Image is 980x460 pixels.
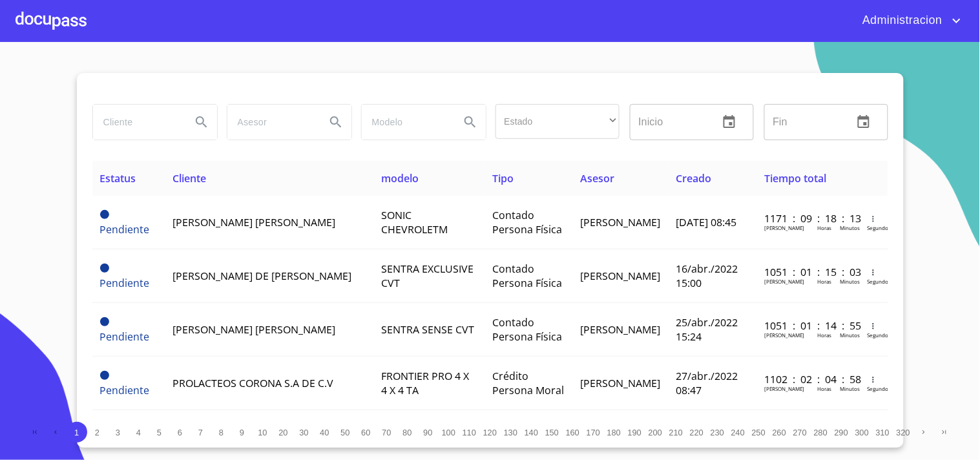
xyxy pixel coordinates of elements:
[100,383,150,397] span: Pendiente
[361,428,370,437] span: 60
[580,376,660,390] span: [PERSON_NAME]
[381,322,474,337] span: SENTRA SENSE CVT
[492,369,564,397] span: Crédito Persona Moral
[67,422,87,443] button: 1
[628,428,641,437] span: 190
[676,369,738,397] span: 27/abr./2022 08:47
[580,269,660,283] span: [PERSON_NAME]
[480,422,501,443] button: 120
[625,422,645,443] button: 190
[442,428,455,437] span: 100
[100,171,136,185] span: Estatus
[563,422,583,443] button: 160
[381,262,474,290] span: SENTRA EXCLUSIVE CVT
[790,422,811,443] button: 270
[525,428,538,437] span: 140
[752,428,766,437] span: 250
[439,422,459,443] button: 100
[278,428,287,437] span: 20
[893,422,914,443] button: 320
[198,428,203,437] span: 7
[381,369,469,397] span: FRONTIER PRO 4 X 4 X 4 TA
[645,422,666,443] button: 200
[74,428,79,437] span: 1
[100,264,109,273] span: Pendiente
[157,428,162,437] span: 5
[840,278,860,285] p: Minutos
[273,422,294,443] button: 20
[172,171,206,185] span: Cliente
[108,422,129,443] button: 3
[258,428,267,437] span: 10
[764,385,804,392] p: [PERSON_NAME]
[580,171,614,185] span: Asesor
[607,428,621,437] span: 180
[240,428,244,437] span: 9
[402,428,412,437] span: 80
[340,428,349,437] span: 50
[764,331,804,339] p: [PERSON_NAME]
[521,422,542,443] button: 140
[356,422,377,443] button: 60
[814,428,828,437] span: 280
[504,428,517,437] span: 130
[501,422,521,443] button: 130
[294,422,315,443] button: 30
[335,422,356,443] button: 50
[232,422,253,443] button: 9
[211,422,232,443] button: 8
[542,422,563,443] button: 150
[764,319,851,333] p: 1051 : 01 : 14 : 55
[840,385,860,392] p: Minutos
[566,428,579,437] span: 160
[172,322,335,337] span: [PERSON_NAME] [PERSON_NAME]
[587,428,600,437] span: 170
[873,422,893,443] button: 310
[676,215,736,229] span: [DATE] 08:45
[764,211,851,225] p: 1171 : 09 : 18 : 13
[315,422,335,443] button: 40
[170,422,191,443] button: 6
[649,428,662,437] span: 200
[95,428,99,437] span: 2
[172,376,333,390] span: PROLACTEOS CORONA S.A DE C.V
[764,265,851,279] p: 1051 : 01 : 15 : 03
[463,428,476,437] span: 110
[817,224,831,231] p: Horas
[418,422,439,443] button: 90
[100,222,150,236] span: Pendiente
[793,428,807,437] span: 270
[299,428,308,437] span: 30
[219,428,224,437] span: 8
[186,107,217,138] button: Search
[423,428,432,437] span: 90
[172,269,351,283] span: [PERSON_NAME] DE [PERSON_NAME]
[483,428,497,437] span: 120
[320,428,329,437] span: 40
[178,428,182,437] span: 6
[604,422,625,443] button: 180
[840,331,860,339] p: Minutos
[191,422,211,443] button: 7
[253,422,273,443] button: 10
[116,428,120,437] span: 3
[731,428,745,437] span: 240
[687,422,707,443] button: 220
[320,107,351,138] button: Search
[764,278,804,285] p: [PERSON_NAME]
[764,224,804,231] p: [PERSON_NAME]
[853,10,964,31] button: account of current user
[831,422,852,443] button: 290
[811,422,831,443] button: 280
[897,428,910,437] span: 320
[362,105,450,140] input: search
[676,262,738,290] span: 16/abr./2022 15:00
[87,422,108,443] button: 2
[764,171,826,185] span: Tiempo total
[817,385,831,392] p: Horas
[100,317,109,326] span: Pendiente
[129,422,149,443] button: 4
[855,428,869,437] span: 300
[492,262,562,290] span: Contado Persona Física
[749,422,769,443] button: 250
